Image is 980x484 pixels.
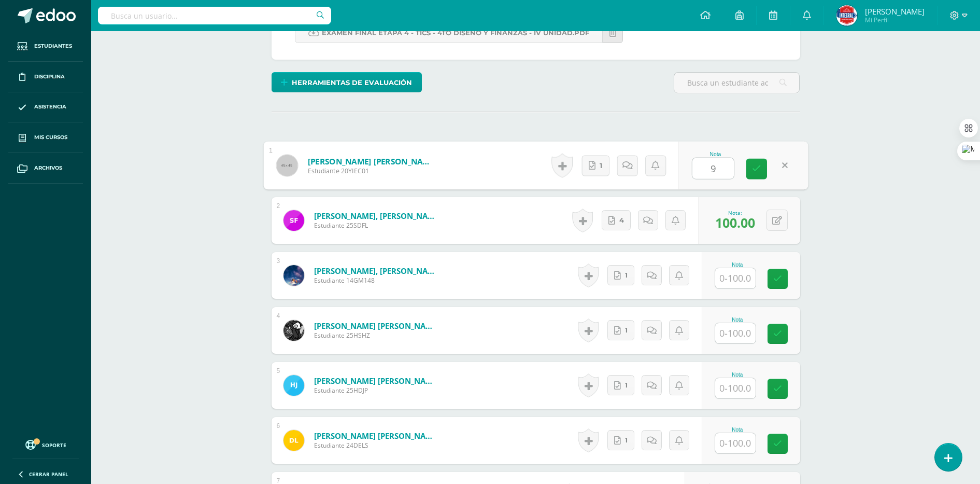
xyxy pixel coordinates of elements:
[8,62,83,92] a: Disciplina
[625,321,628,340] span: 1
[283,375,304,396] img: b7ce26423c8b5fd0ad9784620c4edf8a.png
[12,437,79,451] a: Soporte
[715,209,755,216] div: Nota:
[314,331,438,340] span: Estudiante 25HSHZ
[8,31,83,62] a: Estudiantes
[836,5,857,26] img: 5b05793df8038e2f74dd67e63a03d3f6.png
[314,276,438,285] span: Estudiante 14GM148
[607,430,634,450] a: 1
[607,265,634,285] a: 1
[715,214,755,231] span: 100.00
[42,441,66,449] span: Soporte
[625,376,628,395] span: 1
[619,211,624,230] span: 4
[607,320,634,340] a: 1
[715,433,756,453] input: 0-100.0
[314,376,438,386] a: [PERSON_NAME] [PERSON_NAME]
[602,210,631,230] a: 4
[34,103,66,111] span: Asistencia
[34,164,62,172] span: Archivos
[692,151,739,157] div: Nota
[34,42,72,50] span: Estudiantes
[865,6,925,17] span: [PERSON_NAME]
[283,265,304,286] img: 8efb7868bc13e23b8a50a17bd6479216.png
[715,268,756,288] input: 0-100.0
[607,375,634,395] a: 1
[283,210,304,231] img: 82e35952a61a7bb116b1d71fd6c769be.png
[272,72,422,92] a: Herramientas de evaluación
[865,16,925,24] span: Mi Perfil
[314,221,438,230] span: Estudiante 25SDFL
[8,153,83,184] a: Archivos
[307,156,435,167] a: [PERSON_NAME] [PERSON_NAME]
[314,266,438,276] a: [PERSON_NAME], [PERSON_NAME]
[625,431,628,450] span: 1
[314,431,438,441] a: [PERSON_NAME] [PERSON_NAME]
[600,156,602,175] span: 1
[692,158,734,179] input: 0-100.0
[8,122,83,153] a: Mis cursos
[314,211,438,221] a: [PERSON_NAME], [PERSON_NAME]
[307,167,435,176] span: Estudiante 20YIEC01
[715,427,760,433] div: Nota
[34,73,65,81] span: Disciplina
[581,155,609,176] a: 1
[295,23,603,43] a: Examen Final Etapa 4 - TICS - 4to Diseño y Finanzas - IV UNIDAD.pdf
[314,321,438,331] a: [PERSON_NAME] [PERSON_NAME]
[276,155,297,176] img: 45x45
[715,262,760,268] div: Nota
[34,133,67,142] span: Mis cursos
[29,471,68,478] span: Cerrar panel
[715,372,760,378] div: Nota
[674,73,799,93] input: Busca un estudiante aquí...
[292,73,412,92] span: Herramientas de evaluación
[8,92,83,123] a: Asistencia
[98,7,331,24] input: Busca un usuario...
[314,441,438,450] span: Estudiante 24DELS
[283,430,304,451] img: 241c364da67f439fd05b6f5b85b572cf.png
[715,317,760,323] div: Nota
[715,323,756,343] input: 0-100.0
[283,320,304,341] img: 93398559f9ac5f1b8d6bbb7739e9217f.png
[625,266,628,285] span: 1
[715,378,756,398] input: 0-100.0
[314,386,438,395] span: Estudiante 25HDJP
